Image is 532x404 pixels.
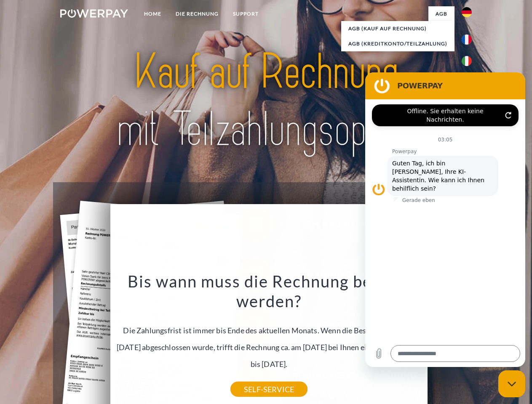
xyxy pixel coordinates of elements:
[168,6,226,21] a: DIE RECHNUNG
[115,271,423,311] h3: Bis wann muss die Rechnung bezahlt werden?
[462,35,472,45] img: fr
[428,6,454,21] a: agb
[115,271,423,389] div: Die Zahlungsfrist ist immer bis Ende des aktuellen Monats. Wenn die Bestellung z.B. am [DATE] abg...
[137,6,168,21] a: Home
[226,6,266,21] a: SUPPORT
[341,21,454,36] a: AGB (Kauf auf Rechnung)
[365,72,525,367] iframe: Messaging-Fenster
[60,9,128,18] img: logo-powerpay-white.svg
[462,56,472,66] img: it
[341,36,454,51] a: AGB (Kreditkonto/Teilzahlung)
[462,7,472,17] img: de
[230,382,307,397] a: SELF-SERVICE
[498,370,525,397] iframe: Schaltfläche zum Öffnen des Messaging-Fensters; Konversation läuft
[80,40,452,161] img: title-powerpay_de.svg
